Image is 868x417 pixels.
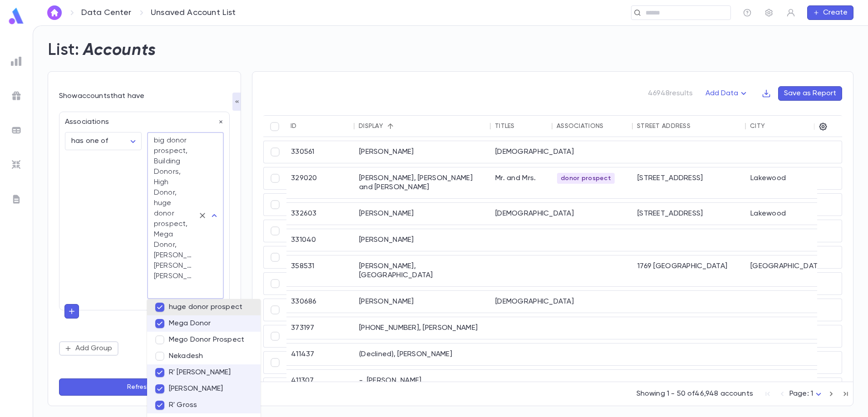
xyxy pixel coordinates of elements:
li: [PERSON_NAME] [147,381,261,397]
div: Show accounts that have [59,92,230,101]
img: home_white.a664292cf8c1dea59945f0da9f25487c.svg [49,9,60,16]
div: Page: 1 [789,387,824,401]
li: Nekadesh [147,348,261,364]
div: 330561 [286,141,355,163]
button: Sort [690,119,705,133]
div: Associations [557,123,603,130]
li: R' Gross [147,397,261,413]
button: Add Group [59,341,118,356]
button: Create [807,5,853,20]
div: 331040 [286,229,355,251]
div: big donor prospect, Building Donors, High Donor, huge donor prospect, Mega Donor, [PERSON_NAME], ... [154,136,192,282]
div: has one of [65,132,142,150]
h2: Accounts [83,40,156,60]
div: [PERSON_NAME], [PERSON_NAME] and [PERSON_NAME] [355,167,491,198]
p: Unsaved Account List [151,8,236,18]
img: letters_grey.7941b92b52307dd3b8a917253454ce1c.svg [11,194,22,205]
a: Data Center [81,8,131,18]
div: 358531 [286,255,355,286]
div: 1769 [GEOGRAPHIC_DATA] [633,255,746,286]
li: huge donor prospect [147,299,261,315]
img: batches_grey.339ca447c9d9533ef1741baa751efc33.svg [11,125,22,136]
button: Clear [196,209,209,222]
div: [PERSON_NAME] [355,229,491,251]
div: [PERSON_NAME] [355,203,491,225]
li: Mega Donor [147,315,261,332]
span: donor prospect [557,175,615,182]
button: Sort [515,119,529,133]
div: Street Address [637,123,690,130]
div: 411307 [286,370,355,392]
div: [DEMOGRAPHIC_DATA] [491,141,552,163]
div: 330686 [286,291,355,313]
div: -, [PERSON_NAME] [355,370,491,392]
img: logo [7,7,25,25]
div: [PHONE_NUMBER], [PERSON_NAME] [355,317,491,339]
h2: List: [48,40,79,60]
div: Lakewood [746,167,844,198]
span: Page: 1 [789,390,813,397]
span: has one of [71,137,108,145]
div: [PERSON_NAME], [GEOGRAPHIC_DATA] [355,255,491,286]
img: imports_grey.530a8a0e642e233f2baf0ef88e8c9fcb.svg [11,159,22,170]
div: [DEMOGRAPHIC_DATA] [491,291,552,313]
button: Add Data [700,86,755,101]
div: 329020 [286,167,355,198]
div: ID [291,123,297,130]
div: Mr. and Mrs. [491,167,552,198]
div: [PERSON_NAME] [355,141,491,163]
div: Titles [495,123,515,130]
div: [GEOGRAPHIC_DATA] [746,255,844,286]
button: Close [208,209,221,222]
div: [DEMOGRAPHIC_DATA] [491,203,552,225]
div: (Declined), [PERSON_NAME] [355,343,491,365]
div: [STREET_ADDRESS] [633,203,746,225]
button: Sort [383,119,398,133]
button: Refresh List [59,378,230,396]
li: R' [PERSON_NAME] [147,364,261,381]
div: 411437 [286,343,355,365]
div: [STREET_ADDRESS] [633,167,746,198]
img: campaigns_grey.99e729a5f7ee94e3726e6486bddda8f1.svg [11,90,22,101]
div: Associations [59,112,224,127]
button: Save as Report [778,86,842,101]
button: Sort [765,119,779,133]
div: City [750,123,765,130]
div: 332603 [286,203,355,225]
p: 46948 results [648,89,693,98]
li: Mego Donor Prospect [147,332,261,348]
p: Showing 1 - 50 of 46,948 accounts [636,389,753,398]
img: reports_grey.c525e4749d1bce6a11f5fe2a8de1b229.svg [11,56,22,67]
div: [PERSON_NAME] [355,291,491,313]
div: Display [359,123,383,130]
button: Sort [297,119,311,133]
div: Lakewood [746,203,844,225]
div: 373197 [286,317,355,339]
